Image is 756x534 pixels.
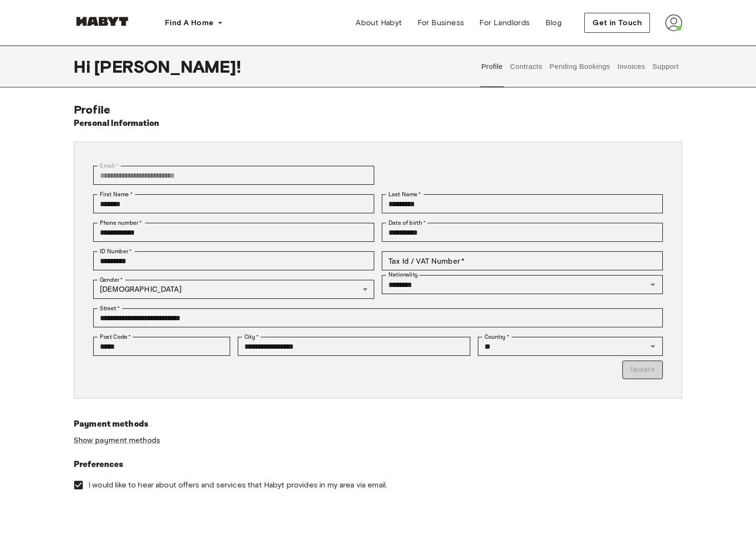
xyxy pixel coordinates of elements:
[100,276,123,284] label: Gender
[100,219,142,227] label: Phone number
[88,480,387,490] span: I would like to hear about offers and services that Habyt provides in my area via email.
[244,333,259,341] label: City
[165,17,213,29] span: Find A Home
[651,46,680,87] button: Support
[94,57,241,76] span: [PERSON_NAME] !
[509,46,543,87] button: Contracts
[592,17,642,29] span: Get in Touch
[74,458,682,471] h6: Preferences
[74,436,160,446] a: Show payment methods
[584,13,650,33] button: Get in Touch
[74,17,131,26] img: Habyt
[646,278,659,291] button: Open
[480,46,504,87] button: Profile
[348,13,409,32] a: About Habyt
[157,13,231,32] button: Find A Home
[100,162,118,170] label: Email
[388,271,418,279] label: Nationality
[100,190,133,199] label: First Name
[100,304,120,313] label: Street
[356,17,402,29] span: About Habyt
[538,13,570,32] a: Blog
[74,57,94,76] span: Hi
[74,117,160,130] h6: Personal Information
[74,103,110,116] span: Profile
[410,13,472,32] a: For Business
[548,46,611,87] button: Pending Bookings
[417,17,465,29] span: For Business
[74,418,682,431] h6: Payment methods
[382,223,663,242] input: Choose date, selected date is Dec 16, 1997
[100,333,131,341] label: Post Code
[93,280,374,299] div: [DEMOGRAPHIC_DATA]
[616,46,646,87] button: Invoices
[388,219,426,227] label: Date of birth
[665,14,682,31] img: avatar
[479,17,530,29] span: For Landlords
[93,166,374,185] div: You can't change your email address at the moment. Please reach out to customer support in case y...
[472,13,537,32] a: For Landlords
[646,340,659,353] button: Open
[478,46,682,87] div: user profile tabs
[545,17,562,29] span: Blog
[485,333,509,341] label: Country
[388,190,421,199] label: Last Name
[100,247,132,256] label: ID Number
